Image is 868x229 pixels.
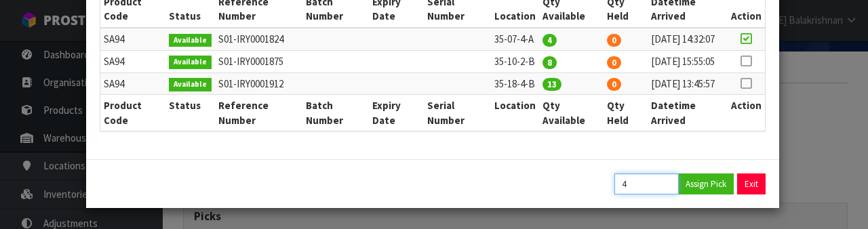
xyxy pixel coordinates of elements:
[169,34,212,47] span: Available
[648,72,728,95] td: [DATE] 13:45:57
[607,56,621,69] span: 0
[302,95,369,131] th: Batch Number
[607,34,621,47] span: 0
[607,78,621,91] span: 0
[648,50,728,72] td: [DATE] 15:55:05
[491,95,539,131] th: Location
[369,95,424,131] th: Expiry Date
[678,173,734,194] button: Assign Pick
[614,173,679,194] input: Quantity Picked
[215,72,302,95] td: S01-IRY0001912
[215,28,302,50] td: S01-IRY0001824
[100,95,165,131] th: Product Code
[737,173,766,194] button: Exit
[491,72,539,95] td: 35-18-4-B
[100,50,165,72] td: SA94
[542,78,561,91] span: 13
[604,95,648,131] th: Qty Held
[542,34,557,47] span: 4
[728,95,765,131] th: Action
[648,95,728,131] th: Datetime Arrived
[424,95,490,131] th: Serial Number
[215,50,302,72] td: S01-IRY0001875
[169,56,212,69] span: Available
[491,50,539,72] td: 35-10-2-B
[215,95,302,131] th: Reference Number
[100,72,165,95] td: SA94
[648,28,728,50] td: [DATE] 14:32:07
[165,95,215,131] th: Status
[539,95,604,131] th: Qty Available
[100,28,165,50] td: SA94
[169,78,212,91] span: Available
[542,56,557,69] span: 8
[491,28,539,50] td: 35-07-4-A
